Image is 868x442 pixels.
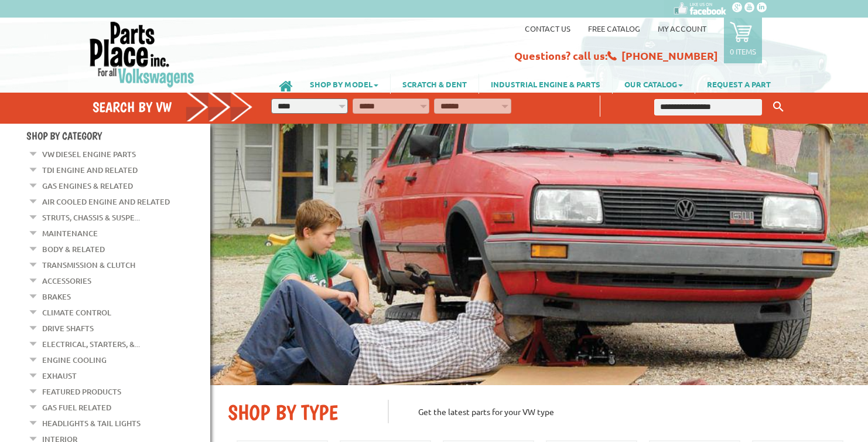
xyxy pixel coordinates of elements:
img: First slide [900x500] [210,124,868,385]
a: Exhaust [42,368,77,383]
a: VW Diesel Engine Parts [42,147,136,162]
a: Transmission & Clutch [42,257,135,273]
button: Keyword Search [770,97,787,117]
h4: Search by VW [93,98,253,115]
p: Get the latest parts for your VW type [388,400,850,423]
a: Electrical, Starters, &... [42,336,140,352]
a: Brakes [42,289,71,304]
a: Free Catalog [588,23,640,33]
h2: SHOP BY TYPE [228,400,370,425]
img: Parts Place Inc! [88,21,196,88]
a: My Account [658,23,706,33]
a: Headlights & Tail Lights [42,416,141,431]
a: OUR CATALOG [613,74,695,94]
a: Engine Cooling [42,352,107,368]
a: Maintenance [42,226,98,241]
a: TDI Engine and Related [42,162,138,178]
a: Featured Products [42,384,121,399]
a: Drive Shafts [42,321,94,336]
a: Accessories [42,273,91,288]
p: 0 items [730,46,756,56]
a: Body & Related [42,242,105,257]
a: Gas Fuel Related [42,400,111,415]
h4: Shop By Category [26,130,210,142]
a: Air Cooled Engine and Related [42,194,170,209]
a: Climate Control [42,305,111,320]
a: Contact us [525,23,570,33]
a: INDUSTRIAL ENGINE & PARTS [479,74,612,94]
a: Gas Engines & Related [42,178,133,193]
a: 0 items [724,18,762,63]
a: SHOP BY MODEL [298,74,390,94]
a: SCRATCH & DENT [391,74,479,94]
a: REQUEST A PART [695,74,782,94]
a: Struts, Chassis & Suspe... [42,210,140,225]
